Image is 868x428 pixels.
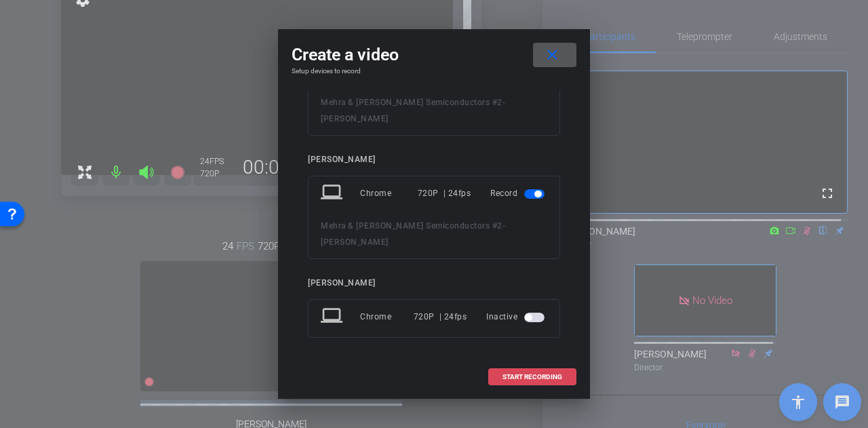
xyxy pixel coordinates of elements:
[544,47,561,64] mat-icon: close
[321,114,389,123] span: [PERSON_NAME]
[414,305,467,329] div: 720P | 24fps
[321,305,345,329] mat-icon: laptop
[292,43,576,67] div: Create a video
[292,67,576,75] h4: Setup devices to record
[321,98,502,107] span: Mehra & [PERSON_NAME] Semiconductors #2
[418,181,471,206] div: 720P | 24fps
[321,237,389,247] span: [PERSON_NAME]
[502,374,562,381] span: START RECORDING
[488,368,576,385] button: START RECORDING
[502,98,506,107] span: -
[490,181,547,206] div: Record
[308,155,560,165] div: [PERSON_NAME]
[360,181,418,206] div: Chrome
[308,278,560,288] div: [PERSON_NAME]
[486,305,547,329] div: Inactive
[321,181,345,206] mat-icon: laptop
[502,221,506,231] span: -
[360,305,414,329] div: Chrome
[321,221,502,231] span: Mehra & [PERSON_NAME] Semiconductors #2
